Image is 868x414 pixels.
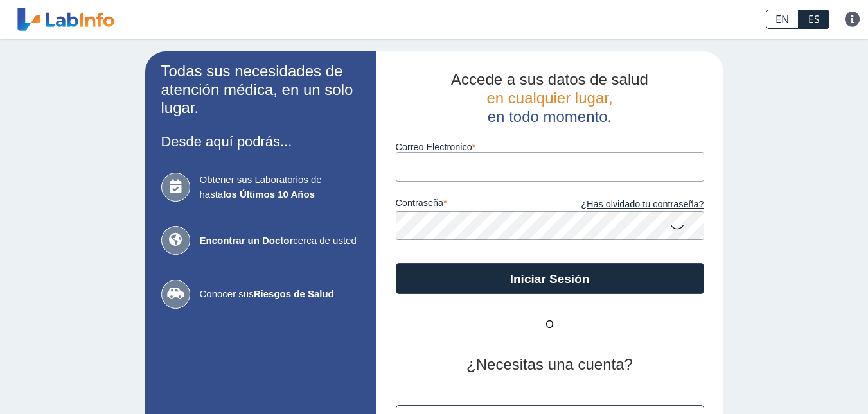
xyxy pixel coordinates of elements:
span: Accede a sus datos de salud [451,71,648,88]
span: Obtener sus Laboratorios de hasta [200,173,360,202]
span: O [511,317,589,332]
label: Correo Electronico [396,142,704,152]
h2: ¿Necesitas una cuenta? [396,356,704,374]
label: contraseña [396,198,550,212]
b: Encontrar un Doctor [200,235,294,246]
span: en cualquier lugar, [486,89,612,107]
span: Conocer sus [200,287,360,302]
a: EN [766,10,799,29]
span: cerca de usted [200,234,360,248]
a: ¿Has olvidado tu contraseña? [550,198,704,212]
h2: Todas sus necesidades de atención médica, en un solo lugar. [161,62,360,117]
button: Iniciar Sesión [396,263,704,294]
a: ES [799,10,829,29]
b: los Últimos 10 Años [223,189,315,200]
span: en todo momento. [488,108,612,125]
b: Riesgos de Salud [254,288,334,299]
h3: Desde aquí podrás... [161,134,360,150]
